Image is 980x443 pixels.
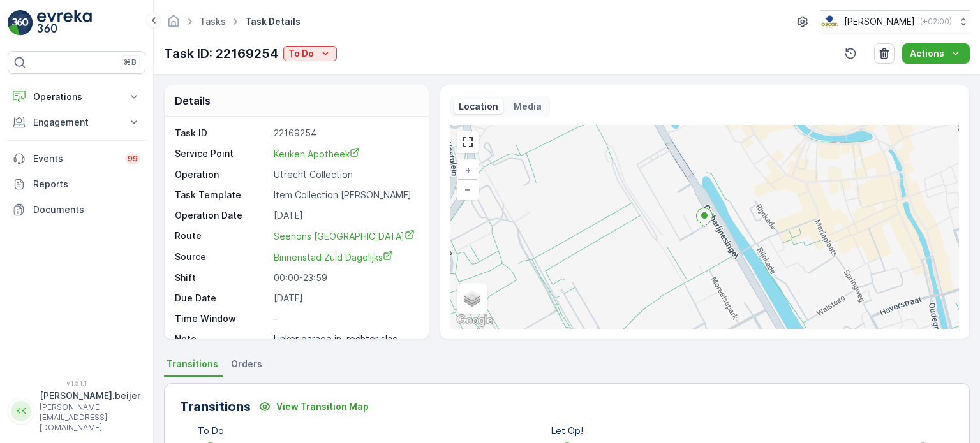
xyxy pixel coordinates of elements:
[180,397,251,416] p: Transitions
[175,292,269,305] p: Due Date
[8,197,145,222] a: Documents
[231,358,262,370] span: Orders
[8,84,145,110] button: Operations
[274,209,415,222] p: [DATE]
[465,164,471,175] span: +
[8,10,33,36] img: logo
[288,47,314,60] p: To Do
[8,110,145,135] button: Engagement
[175,251,269,264] p: Source
[274,272,415,284] p: 00:00-23:59
[276,400,369,413] p: View Transition Map
[198,425,224,437] p: To Do
[175,93,211,108] p: Details
[8,171,145,197] a: Reports
[551,425,583,437] p: Let Op!
[274,333,406,344] p: Linker garage in, rechter slag...
[920,17,952,27] p: ( +02:00 )
[167,19,181,30] a: Homepage
[175,209,269,222] p: Operation Date
[175,229,269,243] p: Route
[910,47,944,60] p: Actions
[33,116,120,129] p: Engagement
[820,10,970,33] button: [PERSON_NAME](+02:00)
[124,57,137,68] p: ⌘B
[175,189,269,201] p: Task Template
[40,402,140,433] p: [PERSON_NAME][EMAIL_ADDRESS][DOMAIN_NAME]
[175,127,269,140] p: Task ID
[902,43,970,64] button: Actions
[274,231,415,242] span: Seenons [GEOGRAPHIC_DATA]
[458,284,486,312] a: Layers
[175,147,269,161] p: Service Point
[40,389,140,402] p: [PERSON_NAME].beijer
[175,312,269,325] p: Time Window
[458,180,477,199] a: Zoom Out
[33,178,140,191] p: Reports
[458,161,477,180] a: Zoom In
[175,168,269,181] p: Operation
[274,251,415,264] a: Binnenstad Zuid Dagelijks
[274,189,415,201] p: Item Collection [PERSON_NAME]
[274,147,415,161] a: Keuken Apotheek
[128,154,138,164] p: 99
[37,10,92,36] img: logo_light-DOdMpM7g.png
[242,15,303,28] span: Task Details
[454,312,496,329] a: Open this area in Google Maps (opens a new window)
[274,127,415,140] p: 22169254
[274,252,393,263] span: Binnenstad Zuid Dagelijks
[464,184,471,194] span: −
[274,312,415,325] p: -
[175,333,269,345] p: Note
[11,401,31,421] div: KK
[33,91,120,103] p: Operations
[514,100,542,113] p: Media
[8,379,145,387] span: v 1.51.1
[274,229,415,243] a: Seenons Utrecht
[251,396,376,417] button: View Transition Map
[167,358,218,370] span: Transitions
[200,16,226,27] a: Tasks
[820,15,839,29] img: basis-logo_rgb2x.png
[33,203,140,216] p: Documents
[175,272,269,284] p: Shift
[274,168,415,181] p: Utrecht Collection
[844,15,915,28] p: [PERSON_NAME]
[459,100,498,113] p: Location
[274,292,415,305] p: [DATE]
[8,146,145,171] a: Events99
[454,312,496,329] img: Google
[164,44,278,63] p: Task ID: 22169254
[283,46,337,61] button: To Do
[458,133,477,152] a: View Fullscreen
[274,149,360,159] span: Keuken Apotheek
[8,389,145,433] button: KK[PERSON_NAME].beijer[PERSON_NAME][EMAIL_ADDRESS][DOMAIN_NAME]
[33,152,117,165] p: Events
